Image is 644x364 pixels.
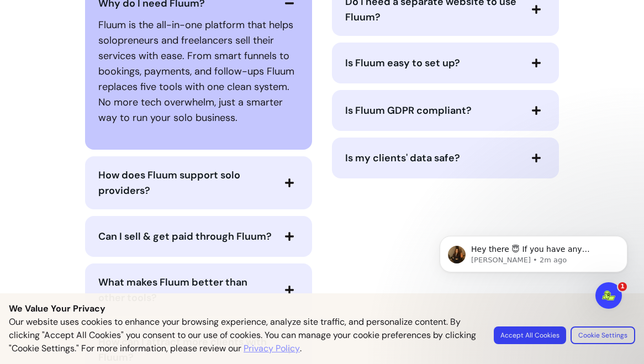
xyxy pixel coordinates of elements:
[98,276,247,304] span: What makes Fluum better than other tools?
[98,275,299,305] button: What makes Fluum better than other tools?
[618,282,627,291] span: 1
[244,342,300,355] a: Privacy Policy
[345,101,546,120] button: Is Fluum GDPR compliant?
[98,227,299,246] button: Can I sell & get paid through Fluum?
[9,302,635,315] p: We Value Your Privacy
[345,151,460,165] span: Is my clients' data safe?
[595,282,622,309] iframe: Intercom live chat
[98,17,299,125] p: Fluum is the all-in-one platform that helps solopreneurs and freelancers sell their services with...
[345,104,472,117] span: Is Fluum GDPR compliant?
[571,326,635,344] button: Cookie Settings
[494,326,566,344] button: Accept All Cookies
[98,13,299,130] div: Why do I need Fluum?
[9,315,481,355] p: Our website uses cookies to enhance your browsing experience, analyze site traffic, and personali...
[345,149,546,167] button: Is my clients' data safe?
[98,167,299,198] button: How does Fluum support solo providers?
[98,230,272,243] span: Can I sell & get paid through Fluum?
[345,56,460,70] span: Is Fluum easy to set up?
[345,54,546,72] button: Is Fluum easy to set up?
[423,213,644,334] iframe: Intercom notifications message
[98,168,240,197] span: How does Fluum support solo providers?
